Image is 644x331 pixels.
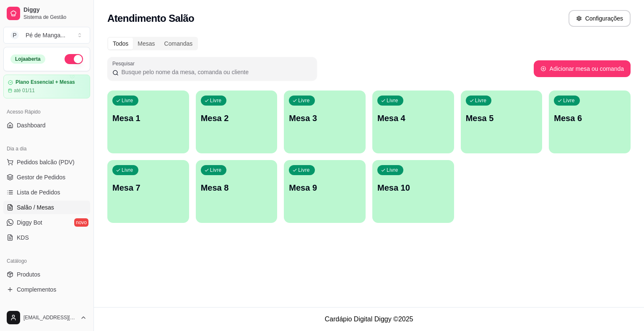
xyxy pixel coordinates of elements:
p: Mesa 7 [112,182,184,194]
span: Diggy Bot [17,218,42,227]
p: Livre [475,97,487,104]
a: Diggy Botnovo [3,216,90,229]
div: Dia a dia [3,142,90,155]
div: Comandas [160,38,197,49]
span: Lista de Pedidos [17,188,60,197]
a: DiggySistema de Gestão [3,3,90,23]
div: Acesso Rápido [3,105,90,119]
a: Salão / Mesas [3,201,90,214]
p: Mesa 3 [289,112,361,124]
span: Sistema de Gestão [23,14,87,21]
div: Mesas [133,38,159,49]
p: Livre [563,97,575,104]
p: Livre [387,167,398,173]
button: LivreMesa 8 [196,160,278,223]
p: Livre [122,167,133,173]
p: Livre [210,97,222,104]
span: Dashboard [17,121,46,129]
button: LivreMesa 10 [372,160,454,223]
a: Produtos [3,268,90,281]
a: Complementos [3,283,90,296]
button: LivreMesa 2 [196,91,278,153]
button: LivreMesa 1 [107,91,189,153]
button: LivreMesa 5 [461,91,543,153]
p: Livre [210,167,222,173]
p: Mesa 6 [554,112,626,124]
button: LivreMesa 4 [372,91,454,153]
footer: Cardápio Digital Diggy © 2025 [94,307,644,331]
a: Gestor de Pedidos [3,171,90,184]
article: até 01/11 [14,87,35,94]
span: Produtos [17,270,40,279]
p: Mesa 4 [377,112,449,124]
span: P [10,31,19,39]
div: Pé de Manga ... [26,31,65,39]
button: Select a team [3,27,90,44]
span: Complementos [17,285,56,294]
a: KDS [3,231,90,244]
span: KDS [17,233,29,242]
h2: Atendimento Salão [107,12,194,25]
span: Pedidos balcão (PDV) [17,158,75,166]
span: Salão / Mesas [17,203,54,212]
a: Lista de Pedidos [3,186,90,199]
input: Pesquisar [119,68,312,76]
p: Mesa 9 [289,182,361,194]
p: Livre [298,97,310,104]
button: LivreMesa 7 [107,160,189,223]
p: Mesa 10 [377,182,449,194]
div: Todos [108,38,133,49]
label: Pesquisar [112,60,138,67]
div: Loja aberta [10,54,45,64]
button: LivreMesa 6 [549,91,631,153]
button: [EMAIL_ADDRESS][DOMAIN_NAME] [3,308,90,328]
p: Livre [298,167,310,173]
button: Adicionar mesa ou comanda [534,60,631,77]
article: Plano Essencial + Mesas [16,79,75,85]
button: Pedidos balcão (PDV) [3,155,90,169]
div: Catálogo [3,254,90,268]
button: LivreMesa 9 [284,160,366,223]
a: Dashboard [3,119,90,132]
p: Mesa 5 [466,112,538,124]
span: [EMAIL_ADDRESS][DOMAIN_NAME] [23,314,77,321]
p: Livre [387,97,398,104]
p: Mesa 2 [201,112,273,124]
span: Diggy [23,6,87,14]
a: Plano Essencial + Mesasaté 01/11 [3,75,90,98]
button: Alterar Status [65,54,83,64]
p: Mesa 8 [201,182,273,194]
span: Gestor de Pedidos [17,173,65,181]
button: LivreMesa 3 [284,91,366,153]
p: Livre [122,97,133,104]
button: Configurações [569,10,631,27]
p: Mesa 1 [112,112,184,124]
